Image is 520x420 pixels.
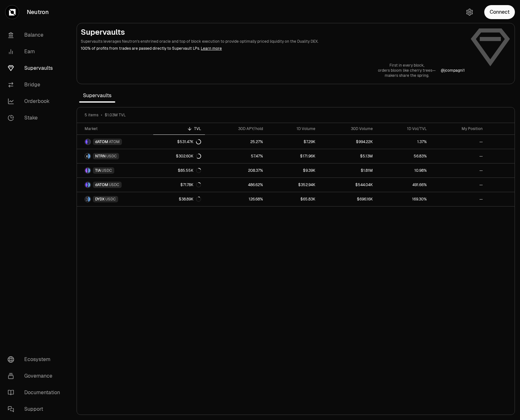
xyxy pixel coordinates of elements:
img: USDC Logo [88,154,90,159]
a: 208.37% [205,163,267,177]
div: My Position [434,126,483,131]
p: 100% of profits from trades are passed directly to Supervault LPs. [81,46,465,51]
a: -- [431,135,486,149]
a: $994.22K [319,135,377,149]
a: Bridge [3,76,69,93]
a: Stake [3,110,69,126]
a: $1.81M [319,163,377,177]
span: USDC [109,182,119,187]
a: $38.89K [153,192,205,206]
a: 56.83% [377,149,431,163]
a: $302.60K [153,149,205,163]
a: -- [431,192,486,206]
div: 30D Volume [323,126,373,131]
span: dATOM [95,182,108,187]
a: $7.29K [267,135,319,149]
p: orders bloom like cherry trees— [378,68,436,73]
img: NTRN Logo [85,154,87,159]
a: Ecosystem [3,351,69,368]
span: ATOM [109,139,120,144]
span: Supervaults [79,89,115,102]
a: $544.04K [319,178,377,192]
a: Earn [3,43,69,60]
a: -- [431,178,486,192]
div: $302.60K [176,154,201,159]
a: Governance [3,368,69,384]
img: USDC Logo [88,182,90,187]
img: TIA Logo [85,168,87,173]
a: TIA LogoUSDC LogoTIAUSDC [77,163,153,177]
img: DYDX Logo [85,197,87,202]
div: 30D APY/hold [209,126,263,131]
a: 1.37% [377,135,431,149]
a: 486.62% [205,178,267,192]
button: Connect [484,5,515,19]
a: Orderbook [3,93,69,110]
a: Learn more [201,46,222,51]
span: DYDX [95,197,105,202]
p: makers share the spring. [378,73,436,78]
span: USDC [106,154,117,159]
a: $71.78K [153,178,205,192]
a: $531.47K [153,135,205,149]
div: Market [85,126,149,131]
a: $171.96K [267,149,319,163]
a: First in every block,orders bloom like cherry trees—makers share the spring. [378,63,436,78]
img: USDC Logo [88,168,90,173]
span: USDC [102,168,112,173]
a: $696.16K [319,192,377,206]
span: USDC [105,197,116,202]
div: 1D Volume [271,126,315,131]
a: $9.39K [267,163,319,177]
a: -- [431,149,486,163]
a: Supervaults [3,60,69,76]
a: 25.27% [205,135,267,149]
div: $71.78K [180,182,201,187]
div: $531.47K [177,139,201,144]
img: ATOM Logo [88,139,90,144]
div: 1D Vol/TVL [381,126,427,131]
h2: Supervaults [81,27,465,37]
a: @jcompagni1 [441,68,465,73]
a: 57.47% [205,149,267,163]
span: dATOM [95,139,108,144]
a: Documentation [3,384,69,401]
span: 5 items [85,112,98,118]
a: -- [431,163,486,177]
img: USDC Logo [88,197,90,202]
p: Supervaults leverages Neutron's enshrined oracle and top of block execution to provide optimally ... [81,39,465,44]
img: dATOM Logo [85,139,87,144]
img: dATOM Logo [85,182,87,187]
div: TVL [157,126,201,131]
a: $65.83K [267,192,319,206]
a: $5.13M [319,149,377,163]
a: DYDX LogoUSDC LogoDYDXUSDC [77,192,153,206]
a: Support [3,401,69,417]
a: Balance [3,27,69,43]
div: $38.89K [179,197,201,202]
p: @ jcompagni1 [441,68,465,73]
div: $85.55K [178,168,201,173]
a: NTRN LogoUSDC LogoNTRNUSDC [77,149,153,163]
a: 169.30% [377,192,431,206]
p: First in every block, [378,63,436,68]
a: $352.94K [267,178,319,192]
span: TIA [95,168,101,173]
a: 126.68% [205,192,267,206]
a: $85.55K [153,163,205,177]
a: dATOM LogoUSDC LogodATOMUSDC [77,178,153,192]
a: 10.98% [377,163,431,177]
span: NTRN [95,154,106,159]
a: dATOM LogoATOM LogodATOMATOM [77,135,153,149]
span: $1.03M TVL [105,112,126,118]
a: 491.66% [377,178,431,192]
